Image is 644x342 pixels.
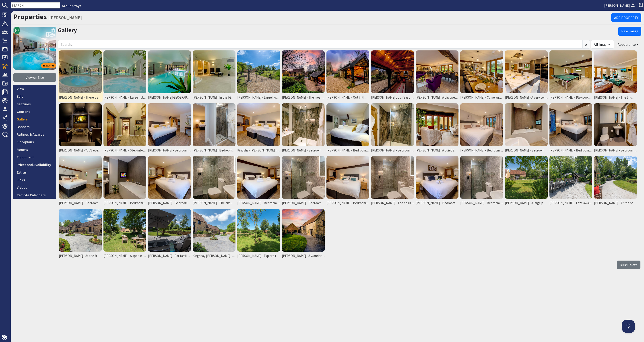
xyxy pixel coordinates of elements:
a: [PERSON_NAME] - Explore the gardens, find the mini-henge! [236,208,281,261]
a: Gallery [13,115,56,123]
span: [PERSON_NAME] - A very swish kitchen with all you need to cater for your large family holiday [505,95,548,100]
a: [PERSON_NAME] - A big open plan living space gives you plenty of room to get together [415,50,459,102]
a: [PERSON_NAME] - Come and celebrate that special birthday or anniversary [459,50,504,102]
a: [PERSON_NAME] - Bedroom 5 ([GEOGRAPHIC_DATA]) has an ensuite wet room [593,102,638,155]
span: [PERSON_NAME] - Bedroom 5 ([GEOGRAPHIC_DATA]) has an ensuite wet room [594,148,637,153]
a: [PERSON_NAME] - A large patio and 2 acres of grounds to play in [504,155,549,208]
input: SEARCH [11,2,60,8]
a: [PERSON_NAME] - For family holidays you'll always remember [147,208,192,261]
a: Gallery [58,27,77,34]
img: Kingshay Barton - Bedroom 4 (Coombe) sleeps 2 in zip and link beds (super king or twin) [460,103,503,146]
span: [PERSON_NAME] - A big open plan living space gives you plenty of room to get together [416,95,458,100]
img: Kingshay Barton - You'll even have your own private cinema! [59,103,102,146]
img: Kingshay Barton - For family holidays you'll always remember [148,209,191,252]
img: Kingshay Barton - The most fabulous all-weather-all-year holiday house [282,50,325,93]
img: Kingshay Barton - Bedroom 8 (Warren) has its own ensuite shower room [282,156,325,199]
a: [PERSON_NAME] - Bedroom 10 ([GEOGRAPHIC_DATA]) has an ensuite shower room [459,155,504,208]
a: [PERSON_NAME] - The Snug provides a quieter space to watch TV, to read or play board games [593,50,638,102]
a: Banners [13,123,56,131]
a: [PERSON_NAME] - A quiet spot to sit and chat - on the landing, in sumptuous silver velvet chairs [415,102,459,155]
span: [PERSON_NAME] - At the back of the house a large patio leads onto the gardens [594,201,637,206]
a: [PERSON_NAME] - A very swish kitchen with all you need to cater for your large family holiday [504,50,549,102]
span: [PERSON_NAME] - The Snug provides a quieter space to watch TV, to read or play board games [594,95,637,100]
span: [PERSON_NAME] - Large house to rent in [GEOGRAPHIC_DATA] for family holidays and short breaks [237,95,280,100]
a: [PERSON_NAME] - There's an amazing spa hall with a heated pool, hot tub and sauna [58,50,103,102]
img: Kingshay Barton - Come and celebrate that special birthday or anniversary [460,50,503,93]
a: [PERSON_NAME] - Bedroom 10 ([GEOGRAPHIC_DATA]) is another room accessed from the courtyard [415,155,459,208]
span: [PERSON_NAME] - Bedroom 1 ([GEOGRAPHIC_DATA]) has an ensuite shower room [193,148,235,153]
input: Search... [58,40,583,49]
a: [PERSON_NAME] - Play pool and table tennis in the Games Room [549,50,593,102]
img: Kingshay Barton - Cook up a feast in the weather proof BBQ bothy; when it's warm, slide back the ... [371,50,414,93]
a: [PERSON_NAME] - Large holiday house in [GEOGRAPHIC_DATA] with indoor pool [103,50,147,102]
a: [PERSON_NAME] - The ensuite shower room for Bedroom 7 ([GEOGRAPHIC_DATA]) [192,155,236,208]
a: Edit [13,93,56,100]
img: Kingshay Barton - A spot in the shade for a quiet chat [103,209,146,252]
a: [PERSON_NAME] - Bedroom 9 (St [PERSON_NAME]) sleeps 2 and has an ensuite shower room [326,155,370,208]
span: [PERSON_NAME] - Play pool and table tennis in the Games Room [549,95,592,100]
a: [PERSON_NAME] - The ensuite shower room for Bedroom 9 ([GEOGRAPHIC_DATA][PERSON_NAME]) [370,155,415,208]
span: Kingshay [PERSON_NAME] - Bedroom 2 (Downclose) sleeps 2 in a superking or twin beds [237,148,280,153]
a: [PERSON_NAME] - A spot in the shade for a quiet chat [103,208,147,261]
a: Links [13,176,56,184]
a: [PERSON_NAME] - A wonderful large group holiday house for year round family stays [281,208,326,261]
img: Kingshay Barton - Bedroom 2 (Downclose) has a snazzy ensuite shower room [282,103,325,146]
span: [PERSON_NAME] - Large holiday house in [GEOGRAPHIC_DATA] with indoor pool [103,95,146,100]
span: [PERSON_NAME] - A quiet spot to sit and chat - on the landing, in sumptuous silver velvet chairs [416,148,458,153]
a: Floorplans [13,138,56,146]
span: [PERSON_NAME] - Laze away the hours with lunch in the sunshine [549,201,592,206]
span: [PERSON_NAME] - Bedroom 1 ([GEOGRAPHIC_DATA]) Sleeps 2 in zip and link beds and has room for an e... [148,148,191,153]
img: Kingshay Barton - Bedroom 3 (Broadstone) has its own shower room [371,103,414,146]
img: Kinghsay Barton - Bedroom 3 (Broadstone) sleeps 2 and has an ensuite shower room [326,103,369,146]
img: Kingshay Barton - Bedroom 4 (Coombe) has an ensuite bathroom with a built-in TV [505,103,548,146]
img: Kingshay Barton - Bedroom 6 (Moultons) sleeps 2 with room for an extra guest bed to sleep a child... [59,156,102,199]
a: Equipment [13,153,56,161]
img: Kingshay Barton - Luxury group accommodation in Somerset [193,209,235,252]
a: [PERSON_NAME] [604,3,636,8]
img: Kingshay Barton - Bedroom 7 (Venley) sleeps 2 in zip and link beds (super king or twin) [148,156,191,199]
span: [PERSON_NAME] - Bedroom 3 ([GEOGRAPHIC_DATA]) has its own shower room [371,148,414,153]
img: Kingshay Barton - Bedroom 2 (Downclose) sleeps 2 in a superking or twin beds [237,103,280,146]
a: [PERSON_NAME] - Step into a spacious hallway [103,102,147,155]
span: [PERSON_NAME] - A wonderful large group holiday house for year round family stays [282,253,325,259]
img: Kingshay Barton - Bedroom 8 (Warren) is accessed from the front courtyard and sleeps 2 [237,156,280,199]
a: [PERSON_NAME] - Bedroom 4 (Coombe) has an ensuite bathroom with a built-in TV [504,102,549,155]
span: [PERSON_NAME] - Bedroom 9 (St [PERSON_NAME]) sleeps 2 and has an ensuite shower room [326,201,369,206]
img: staytech_i_w-64f4e8e9ee0a9c174fd5317b4b171b261742d2d393467e5bdba4413f4f884c10.svg [2,335,7,340]
a: Remote Calendars [13,191,56,199]
a: [PERSON_NAME] - Out in the garden there's a heated weatherproof BBQ bothy [326,50,370,102]
span: [PERSON_NAME] - At the front of the house there's a paved courtyard [59,253,102,259]
span: [PERSON_NAME] - The most fabulous all-weather-all-year holiday house [282,95,325,100]
a: Content [13,108,56,115]
span: [PERSON_NAME] - Bedroom 4 (Coombe) sleeps 2 in zip and link beds (super king or twin) [460,148,503,153]
a: Videos [13,184,56,191]
img: Kingshay Barton - At the front of the house there's a paved courtyard [59,209,102,252]
img: Kinghsay Barton - A very swish kitchen with all you need to cater for your large family holiday [505,50,548,93]
a: KINGSHAY BARTON's icon9.7Exclusive [13,27,56,70]
button: Appearance [615,40,641,49]
a: Properties [13,12,47,21]
span: [PERSON_NAME] - Bedroom 10 ([GEOGRAPHIC_DATA]) is another room accessed from the courtyard [416,201,458,206]
span: [PERSON_NAME] - The ensuite shower room for Bedroom 7 ([GEOGRAPHIC_DATA]) [193,201,235,206]
img: Kingshay Barton - The Snug provides a quieter space to watch TV, to read or play board games [594,50,637,93]
a: [PERSON_NAME] - Large house to rent in [GEOGRAPHIC_DATA] for family holidays and short breaks [236,50,281,102]
a: Add Property [611,13,641,22]
img: Kingshay Barton - Bedroom 10 (Foxwell) is another room accessed from the courtyard [416,156,458,199]
a: New Image [618,27,641,36]
span: [PERSON_NAME] - Bedroom 6 (Moultons) also has the luxury of an ensuite bathroom [103,201,146,206]
a: [PERSON_NAME] - Bedroom 1 ([GEOGRAPHIC_DATA]) Sleeps 2 in zip and link beds and has room for an e... [147,102,192,155]
span: [PERSON_NAME] - Come and celebrate that special birthday or anniversary [460,95,503,100]
iframe: Toggle Customer Support [622,320,635,333]
small: - [PERSON_NAME] [47,15,82,20]
span: Exclusive [41,63,56,68]
a: [PERSON_NAME] - Bedroom 8 ([PERSON_NAME]) has its own ensuite shower room [281,155,326,208]
span: [PERSON_NAME] - Bedroom 2 (Downclose) has a snazzy ensuite shower room [282,148,325,153]
span: [PERSON_NAME] - You'll even have your own private cinema! [59,148,102,153]
a: [PERSON_NAME] - At the back of the house a large patio leads onto the gardens [593,155,638,208]
a: [PERSON_NAME] - Bedroom 8 ([PERSON_NAME]) is accessed from the front courtyard and sleeps 2 [236,155,281,208]
span: [PERSON_NAME] - Bedroom 10 ([GEOGRAPHIC_DATA]) has an ensuite shower room [460,201,503,206]
a: [PERSON_NAME] up a feast in the weather proof BBQ bothy; when it's warm, slide back the doors [370,50,415,102]
img: Kingshay Barton - At the back of the house a large patio leads onto the gardens [594,156,637,199]
span: [PERSON_NAME] - Bedroom 6 (Moultons) sleeps 2 with room for an extra guest bed to sleep a child (... [59,201,102,206]
img: Kingshay Barton - A wonderful large group holiday house for year round family stays [282,209,325,252]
